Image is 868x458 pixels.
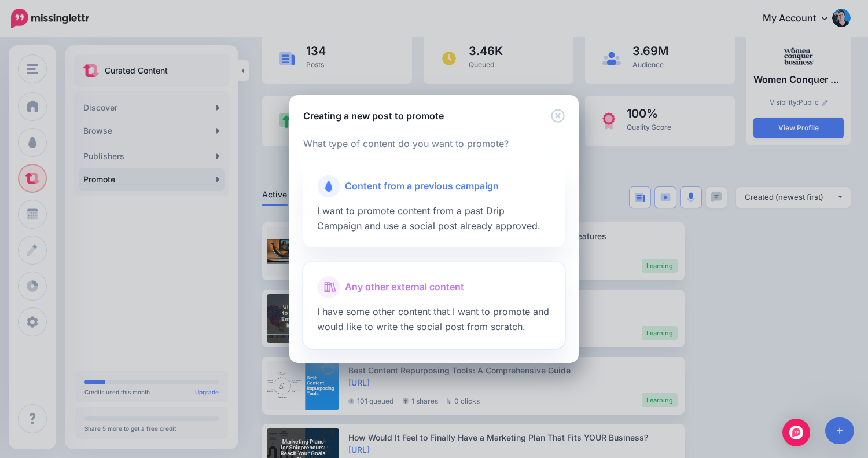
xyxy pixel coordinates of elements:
span: Content from a previous campaign [345,179,499,194]
h5: Creating a new post to promote [303,109,444,123]
span: I want to promote content from a past Drip Campaign and use a social post already approved. [317,205,540,232]
span: Any other external content [345,280,464,295]
p: What type of content do you want to promote? [303,137,565,152]
img: drip-campaigns.png [325,181,333,192]
span: I have some other content that I want to promote and would like to write the social post from scr... [317,306,549,332]
button: Close [551,109,565,123]
div: Open Intercom Messenger [782,419,810,446]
